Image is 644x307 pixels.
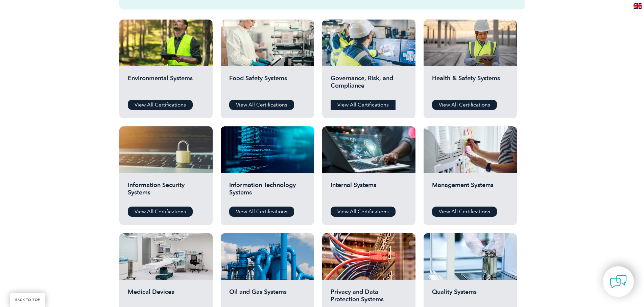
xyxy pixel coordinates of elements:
h2: Environmental Systems [128,74,204,95]
a: View All Certifications [331,100,396,110]
a: View All Certifications [432,207,497,217]
h2: Internal Systems [331,181,407,202]
h2: Information Security Systems [128,181,204,202]
a: View All Certifications [128,207,193,217]
img: contact-chat.png [610,273,627,290]
h2: Health & Safety Systems [432,74,508,95]
a: View All Certifications [432,100,497,110]
h2: Governance, Risk, and Compliance [331,74,407,95]
h2: Management Systems [432,181,508,202]
h2: Food Safety Systems [229,74,306,95]
h2: Information Technology Systems [229,181,306,202]
a: BACK TO TOP [10,293,45,307]
a: View All Certifications [331,207,396,217]
a: View All Certifications [229,207,294,217]
a: View All Certifications [128,100,193,110]
img: en [634,3,642,9]
a: View All Certifications [229,100,294,110]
